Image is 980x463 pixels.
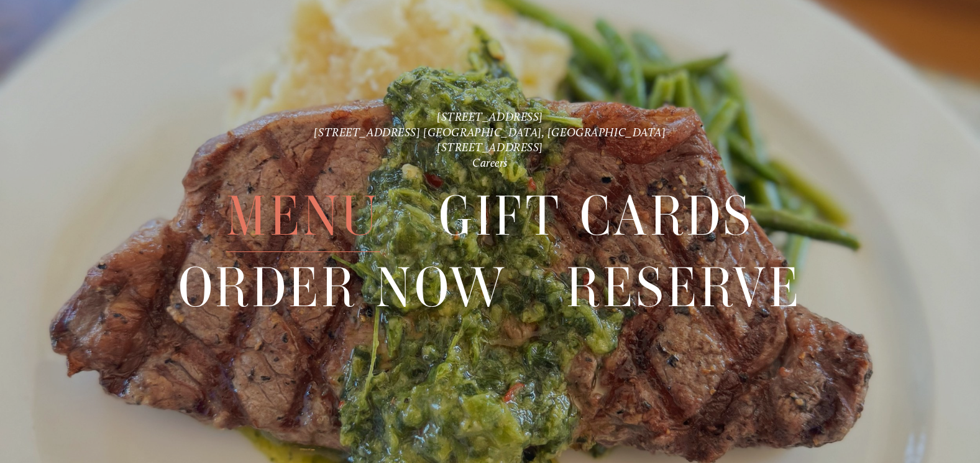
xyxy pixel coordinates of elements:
[566,252,802,324] span: Reserve
[178,252,508,323] a: Order Now
[178,252,508,324] span: Order Now
[437,110,543,124] a: [STREET_ADDRESS]
[566,252,802,323] a: Reserve
[472,156,508,170] a: Careers
[226,180,380,251] a: Menu
[314,125,666,139] a: [STREET_ADDRESS] [GEOGRAPHIC_DATA], [GEOGRAPHIC_DATA]
[439,180,753,251] a: Gift Cards
[437,140,543,154] a: [STREET_ADDRESS]
[226,180,380,252] span: Menu
[439,180,753,252] span: Gift Cards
